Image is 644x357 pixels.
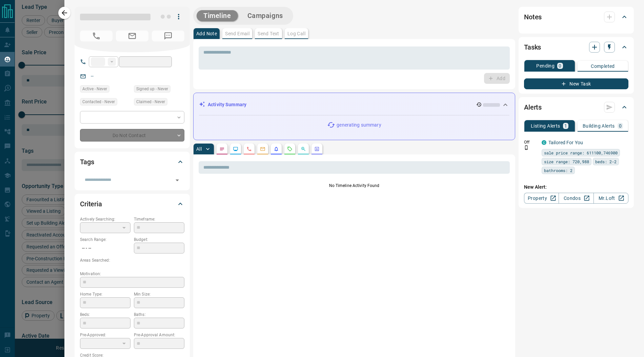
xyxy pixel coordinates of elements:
button: New Task [524,78,628,89]
div: Tags [80,154,184,170]
svg: Listing Alerts [274,146,279,152]
a: -- [91,73,94,79]
p: All [196,147,202,151]
span: Active - Never [82,86,107,92]
svg: Agent Actions [314,146,320,152]
span: Signed up - Never [136,86,168,92]
h2: Notes [524,12,542,22]
p: Search Range: [80,237,130,243]
p: Pre-Approved: [80,332,130,338]
p: Listing Alerts [531,124,560,128]
p: generating summary [337,121,381,129]
div: condos.ca [542,140,546,145]
div: Tasks [524,39,628,55]
h2: Criteria [80,199,102,209]
p: Timeframe: [134,216,184,222]
p: Areas Searched: [80,257,184,263]
span: Contacted - Never [82,98,115,105]
div: Activity Summary [199,98,509,111]
svg: Opportunities [301,146,306,152]
p: Beds: [80,312,130,318]
p: Actively Searching: [80,216,130,222]
p: 1 [564,124,567,128]
p: Budget: [134,237,184,243]
span: No Number [152,31,184,41]
p: 0 [619,124,622,128]
button: Timeline [197,10,238,21]
div: Criteria [80,196,184,212]
span: Claimed - Never [136,98,165,105]
a: Mr.Loft [593,193,628,204]
p: Motivation: [80,271,184,277]
span: beds: 2-2 [595,158,617,165]
p: -- - -- [80,243,130,254]
div: Do Not Contact [80,129,184,142]
a: Property [524,193,559,204]
span: size range: 720,988 [544,158,589,165]
a: Tailored For You [548,140,583,145]
svg: Notes [219,146,225,152]
p: Min Size: [134,291,184,297]
svg: Lead Browsing Activity [233,146,238,152]
h2: Alerts [524,102,542,113]
div: Notes [524,9,628,25]
p: No Timeline Activity Found [199,183,510,189]
span: sale price range: 611100,746900 [544,149,618,156]
p: 0 [559,63,561,68]
svg: Requests [287,146,293,152]
div: Alerts [524,99,628,115]
span: No Number [80,31,113,41]
p: Pending [536,63,555,68]
svg: Emails [260,146,265,152]
p: New Alert: [524,184,628,191]
button: Campaigns [241,10,290,21]
span: bathrooms: 2 [544,167,572,174]
p: Baths: [134,312,184,318]
p: Pre-Approval Amount: [134,332,184,338]
button: Open [173,175,182,185]
p: Home Type: [80,291,130,297]
svg: Calls [246,146,252,152]
a: Condos [559,193,593,204]
h2: Tasks [524,42,541,53]
span: No Email [116,31,148,41]
p: Activity Summary [208,101,246,108]
p: Building Alerts [583,124,615,128]
p: Add Note [196,31,217,36]
p: Completed [591,64,615,69]
h2: Tags [80,156,94,167]
p: Off [524,139,538,145]
svg: Push Notification Only [524,145,529,150]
